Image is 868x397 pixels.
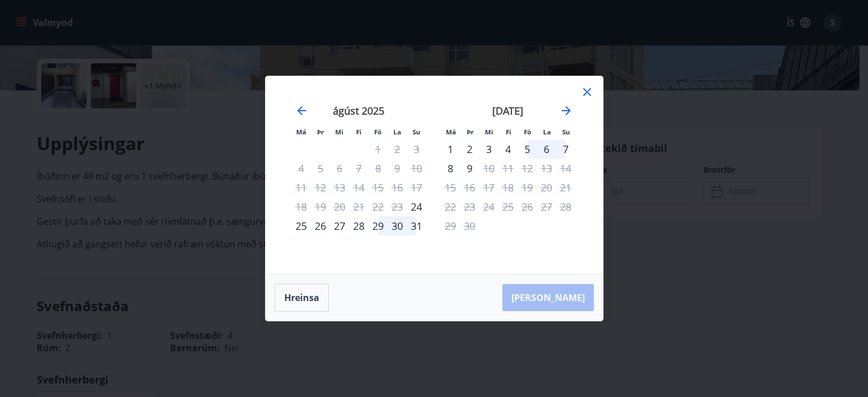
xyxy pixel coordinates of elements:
[498,178,518,197] td: Not available. fimmtudagur, 18. september 2025
[441,159,460,178] td: mánudagur, 8. september 2025
[356,128,362,136] small: Fi
[368,159,388,178] td: Not available. föstudagur, 8. ágúst 2025
[330,216,349,235] div: 27
[349,197,368,216] td: Not available. fimmtudagur, 21. ágúst 2025
[388,216,407,235] div: 30
[441,178,460,197] td: Not available. mánudagur, 15. september 2025
[543,128,551,136] small: La
[441,139,460,159] div: 1
[292,216,311,235] div: 25
[407,216,426,235] div: 31
[407,139,426,159] td: Not available. sunnudagur, 3. ágúst 2025
[460,197,479,216] td: Not available. þriðjudagur, 23. september 2025
[479,197,498,216] td: Not available. miðvikudagur, 24. september 2025
[498,139,518,159] div: 4
[446,128,456,136] small: Má
[518,159,537,178] td: Not available. föstudagur, 12. september 2025
[292,178,311,197] td: Not available. mánudagur, 11. ágúst 2025
[460,159,479,178] td: þriðjudagur, 9. september 2025
[388,216,407,235] td: laugardagur, 30. ágúst 2025
[330,178,349,197] td: Not available. miðvikudagur, 13. ágúst 2025
[556,197,575,216] td: Not available. sunnudagur, 28. september 2025
[275,283,329,312] button: Hreinsa
[349,178,368,197] td: Not available. fimmtudagur, 14. ágúst 2025
[292,197,311,216] td: Not available. mánudagur, 18. ágúst 2025
[485,128,493,136] small: Mi
[479,178,498,197] td: Not available. miðvikudagur, 17. september 2025
[368,139,388,159] td: Not available. föstudagur, 1. ágúst 2025
[492,104,523,117] strong: [DATE]
[330,216,349,235] td: miðvikudagur, 27. ágúst 2025
[292,216,311,235] td: mánudagur, 25. ágúst 2025
[311,159,330,178] td: Not available. þriðjudagur, 5. ágúst 2025
[498,197,518,216] td: Not available. fimmtudagur, 25. september 2025
[498,139,518,159] td: fimmtudagur, 4. september 2025
[441,216,460,235] td: Not available. mánudagur, 29. september 2025
[537,197,556,216] td: Not available. laugardagur, 27. september 2025
[388,139,407,159] td: Not available. laugardagur, 2. ágúst 2025
[349,216,368,235] div: 28
[479,139,498,159] td: miðvikudagur, 3. september 2025
[311,216,330,235] td: þriðjudagur, 26. ágúst 2025
[556,139,575,159] div: 7
[537,159,556,178] td: Not available. laugardagur, 13. september 2025
[441,197,460,216] td: Not available. mánudagur, 22. september 2025
[498,159,518,178] td: Not available. fimmtudagur, 11. september 2025
[407,216,426,235] td: sunnudagur, 31. ágúst 2025
[537,139,556,159] td: laugardagur, 6. september 2025
[393,128,401,136] small: La
[460,216,479,235] td: Not available. þriðjudagur, 30. september 2025
[333,104,384,117] strong: ágúst 2025
[556,178,575,197] td: Not available. sunnudagur, 21. september 2025
[441,139,460,159] td: mánudagur, 1. september 2025
[407,197,426,216] div: Aðeins innritun í boði
[335,128,344,136] small: Mi
[537,178,556,197] td: Not available. laugardagur, 20. september 2025
[413,128,420,136] small: Su
[311,178,330,197] td: Not available. þriðjudagur, 12. ágúst 2025
[311,197,330,216] td: Not available. þriðjudagur, 19. ágúst 2025
[556,159,575,178] td: Not available. sunnudagur, 14. september 2025
[506,128,511,136] small: Fi
[479,139,498,159] div: 3
[368,178,388,197] td: Not available. föstudagur, 15. ágúst 2025
[460,178,479,197] td: Not available. þriðjudagur, 16. september 2025
[562,128,570,136] small: Su
[524,128,531,136] small: Fö
[317,128,324,136] small: Þr
[518,139,537,159] div: 5
[279,90,589,260] div: Calendar
[460,139,479,159] td: þriðjudagur, 2. september 2025
[407,197,426,216] td: sunnudagur, 24. ágúst 2025
[349,159,368,178] td: Not available. fimmtudagur, 7. ágúst 2025
[537,139,556,159] div: 6
[295,104,309,117] div: Move backward to switch to the previous month.
[559,104,573,117] div: Move forward to switch to the next month.
[388,178,407,197] td: Not available. laugardagur, 16. ágúst 2025
[349,216,368,235] td: fimmtudagur, 28. ágúst 2025
[467,128,474,136] small: Þr
[518,139,537,159] td: föstudagur, 5. september 2025
[518,197,537,216] td: Not available. föstudagur, 26. september 2025
[556,139,575,159] td: sunnudagur, 7. september 2025
[296,128,306,136] small: Má
[460,159,479,178] div: 9
[441,159,460,178] div: 8
[311,216,330,235] div: 26
[407,159,426,178] td: Not available. sunnudagur, 10. ágúst 2025
[460,139,479,159] div: 2
[330,197,349,216] td: Not available. miðvikudagur, 20. ágúst 2025
[368,216,388,235] td: föstudagur, 29. ágúst 2025
[407,178,426,197] td: Not available. sunnudagur, 17. ágúst 2025
[479,159,498,178] div: Aðeins útritun í boði
[330,159,349,178] td: Not available. miðvikudagur, 6. ágúst 2025
[292,159,311,178] td: Not available. mánudagur, 4. ágúst 2025
[518,178,537,197] td: Not available. föstudagur, 19. september 2025
[388,159,407,178] td: Not available. laugardagur, 9. ágúst 2025
[388,197,407,216] td: Not available. laugardagur, 23. ágúst 2025
[368,216,388,235] div: 29
[479,159,498,178] td: Not available. miðvikudagur, 10. september 2025
[374,128,381,136] small: Fö
[368,197,388,216] td: Not available. föstudagur, 22. ágúst 2025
